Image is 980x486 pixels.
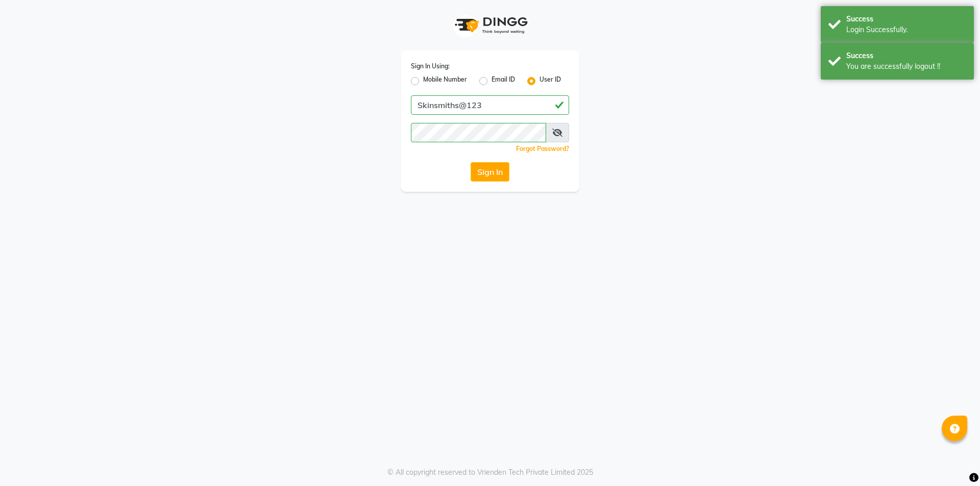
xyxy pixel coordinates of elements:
[516,145,569,152] a: Forgot Password?
[846,24,966,35] div: Login Successfully.
[540,75,561,87] label: User ID
[492,75,515,87] label: Email ID
[411,62,450,71] label: Sign In Using:
[411,95,569,115] input: Username
[846,14,966,24] div: Success
[449,10,531,40] img: logo1.svg
[411,123,546,142] input: Username
[423,75,467,87] label: Mobile Number
[846,61,966,72] div: You are successfully logout !!
[846,50,966,61] div: Success
[471,162,509,182] button: Sign In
